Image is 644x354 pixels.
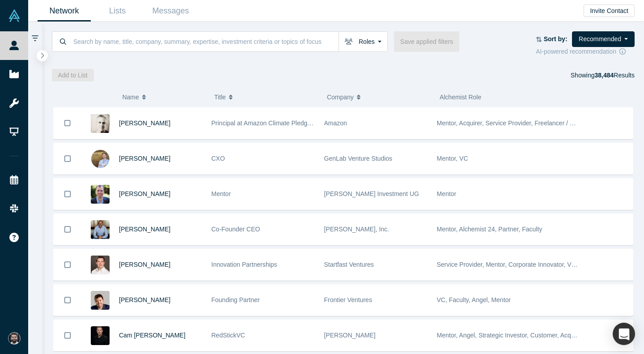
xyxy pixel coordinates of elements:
span: Mentor, VC [437,155,468,162]
span: GenLab Venture Studios [324,155,393,162]
a: [PERSON_NAME] [119,261,170,268]
img: Darren Kaplan's Profile Image [91,220,110,239]
button: Roles [339,31,388,52]
div: Showing [571,69,635,81]
a: Cam [PERSON_NAME] [119,332,186,339]
span: Innovation Partnerships [212,261,277,268]
span: Service Provider, Mentor, Corporate Innovator, VC, Angel [437,261,595,268]
img: Cam Crowder's Profile Image [91,326,110,345]
span: Name [122,88,139,107]
img: Rafi Wadan's Account [8,332,21,345]
a: Lists [91,0,144,21]
button: Bookmark [54,214,81,245]
button: Bookmark [54,285,81,316]
img: Jeremy Geiger's Profile Image [91,149,110,168]
span: [PERSON_NAME] [324,332,376,339]
span: Company [327,88,354,107]
span: [PERSON_NAME], Inc. [324,226,389,233]
span: [PERSON_NAME] Investment UG [324,190,419,197]
button: Bookmark [54,107,81,139]
a: [PERSON_NAME] [119,190,170,197]
button: Bookmark [54,249,81,280]
span: Mentor [437,190,457,197]
a: [PERSON_NAME] [119,155,170,162]
span: VC, Faculty, Angel, Mentor [437,296,511,303]
button: Bookmark [54,179,81,209]
button: Invite Contact [584,4,635,17]
img: Markus Rex's Profile Image [91,185,110,204]
button: Recommended [572,31,635,47]
span: Frontier Ventures [324,296,372,303]
button: Bookmark [54,320,81,351]
span: Startfast Ventures [324,261,374,268]
span: CXO [212,155,225,162]
span: Results [594,72,635,79]
button: Add to List [52,69,94,81]
button: Bookmark [54,143,81,174]
button: Name [122,88,205,107]
a: Network [38,0,91,21]
a: Messages [144,0,197,21]
button: Save applied filters [394,31,459,52]
img: Alchemist Vault Logo [8,9,21,22]
a: [PERSON_NAME] [119,226,170,233]
a: [PERSON_NAME] [119,296,170,303]
img: Michael Thaney's Profile Image [91,256,110,274]
span: Title [214,88,226,107]
input: Search by name, title, company, summary, expertise, investment criteria or topics of focus [72,31,339,52]
span: RedStickVC [212,332,245,339]
button: Title [214,88,318,107]
img: Dmitry Alimov's Profile Image [91,291,110,310]
strong: 38,484 [594,72,614,79]
img: Nick Ellis's Profile Image [91,114,110,133]
span: Principal at Amazon Climate Pledge Fund [212,119,327,127]
span: Mentor [212,190,231,197]
span: Mentor, Alchemist 24, Partner, Faculty [437,226,542,233]
strong: Sort by: [544,35,568,43]
button: Company [327,88,430,107]
span: Alchemist Role [440,94,481,101]
div: AI-powered recommendation [536,47,635,56]
span: Co-Founder CEO [212,226,260,233]
span: Founding Partner [212,296,260,303]
a: [PERSON_NAME] [119,119,170,127]
span: Amazon [324,119,347,127]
